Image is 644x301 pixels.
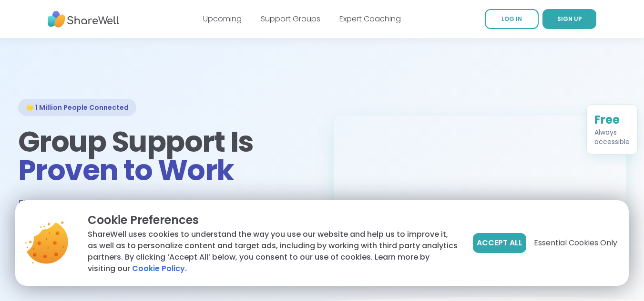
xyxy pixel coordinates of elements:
[88,229,458,274] p: ShareWell uses cookies to understand the way you use our website and help us to improve it, as we...
[18,127,311,184] h1: Group Support Is
[501,15,522,23] span: LOG IN
[88,212,458,229] p: Cookie Preferences
[557,15,582,23] span: SIGN UP
[534,237,617,249] span: Essential Cookies Only
[594,107,630,123] div: Free
[542,9,596,29] a: SIGN UP
[203,13,242,24] a: Upcoming
[18,99,136,116] div: 🌟 1 Million People Connected
[594,123,630,142] div: Always accessible
[473,233,526,253] button: Accept All
[18,196,293,212] h2: Find hundreds of live online support groups each week.
[18,150,234,190] span: Proven to Work
[48,6,119,32] img: ShareWell Nav Logo
[132,263,187,274] a: Cookie Policy.
[485,9,539,29] a: LOG IN
[261,13,320,24] a: Support Groups
[339,13,401,24] a: Expert Coaching
[477,237,522,249] span: Accept All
